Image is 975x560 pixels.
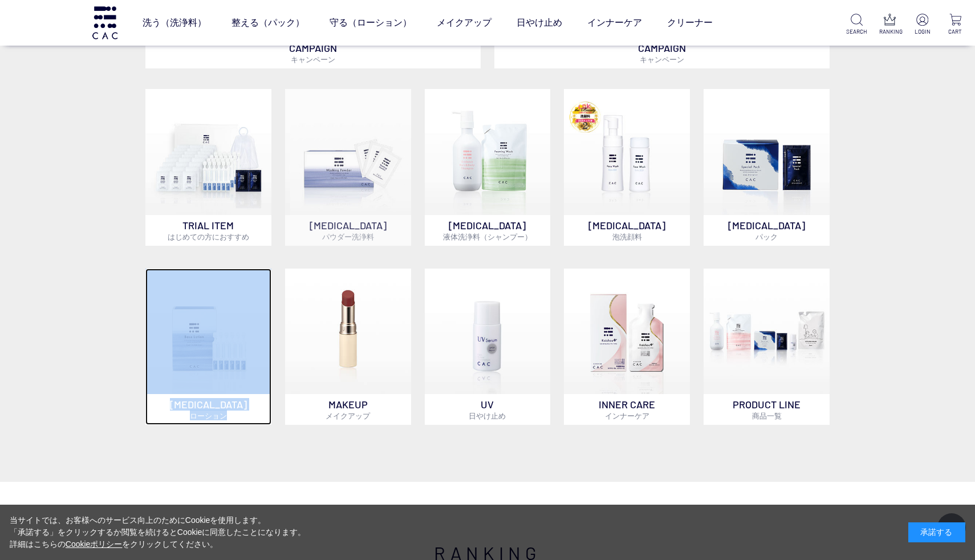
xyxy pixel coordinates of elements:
[469,411,506,420] span: 日やけ止め
[612,232,642,241] span: 泡洗顔料
[879,27,900,36] p: RANKING
[145,269,271,425] a: [MEDICAL_DATA]ローション
[945,27,966,36] p: CART
[912,14,933,36] a: LOGIN
[704,269,830,425] a: PRODUCT LINE商品一覧
[605,411,649,420] span: インナーケア
[190,411,227,420] span: ローション
[564,394,690,425] p: INNER CARE
[145,394,271,425] p: [MEDICAL_DATA]
[285,269,411,425] a: MAKEUPメイクアップ
[587,7,642,39] a: インナーケア
[285,89,411,246] a: [MEDICAL_DATA]パウダー洗浄料
[846,14,867,36] a: SEARCH
[564,269,690,425] a: インナーケア INNER CAREインナーケア
[10,514,306,550] div: 当サイトでは、お客様へのサービス向上のためにCookieを使用します。 「承諾する」をクリックするか閲覧を続けるとCookieに同意したことになります。 詳細はこちらの をクリックしてください。
[752,411,782,420] span: 商品一覧
[564,215,690,246] p: [MEDICAL_DATA]
[231,7,304,39] a: 整える（パック）
[145,215,271,246] p: TRIAL ITEM
[846,27,867,36] p: SEARCH
[425,215,551,246] p: [MEDICAL_DATA]
[564,89,690,215] img: 泡洗顔料
[168,232,249,241] span: はじめての方におすすめ
[564,269,690,395] img: インナーケア
[425,394,551,425] p: UV
[912,27,933,36] p: LOGIN
[908,522,965,542] div: 承諾する
[667,7,713,39] a: クリーナー
[755,232,778,241] span: パック
[330,7,412,39] a: 守る（ローション）
[425,89,551,246] a: [MEDICAL_DATA]液体洗浄料（シャンプー）
[517,7,562,39] a: 日やけ止め
[704,89,830,246] a: [MEDICAL_DATA]パック
[326,411,370,420] span: メイクアップ
[322,232,374,241] span: パウダー洗浄料
[91,6,119,39] img: logo
[704,394,830,425] p: PRODUCT LINE
[443,232,532,241] span: 液体洗浄料（シャンプー）
[143,7,206,39] a: 洗う（洗浄料）
[66,539,123,549] a: Cookieポリシー
[704,215,830,246] p: [MEDICAL_DATA]
[145,89,271,246] a: トライアルセット TRIAL ITEMはじめての方におすすめ
[564,89,690,246] a: 泡洗顔料 [MEDICAL_DATA]泡洗顔料
[879,14,900,36] a: RANKING
[437,7,491,39] a: メイクアップ
[285,215,411,246] p: [MEDICAL_DATA]
[145,89,271,215] img: トライアルセット
[425,269,551,425] a: UV日やけ止め
[945,14,966,36] a: CART
[285,394,411,425] p: MAKEUP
